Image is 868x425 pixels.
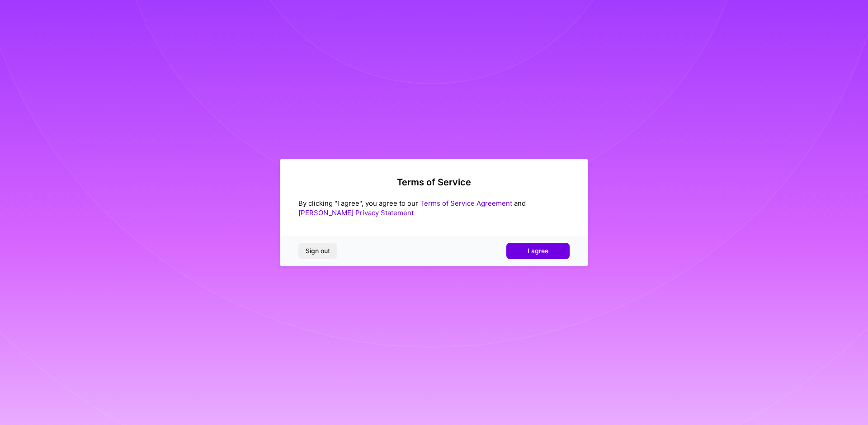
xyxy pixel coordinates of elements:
[298,198,570,217] div: By clicking "I agree", you agree to our and
[528,246,548,255] span: I agree
[506,243,570,259] button: I agree
[298,243,337,259] button: Sign out
[298,208,414,217] a: [PERSON_NAME] Privacy Statement
[298,177,570,188] h2: Terms of Service
[306,246,330,255] span: Sign out
[420,199,512,208] a: Terms of Service Agreement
